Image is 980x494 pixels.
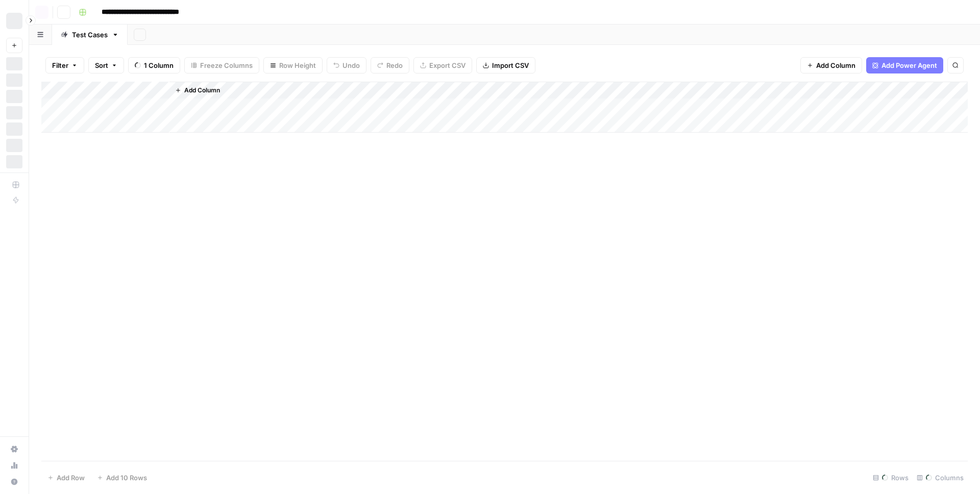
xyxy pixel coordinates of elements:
[200,60,253,70] span: Freeze Columns
[95,60,108,70] span: Sort
[476,57,535,73] button: Import CSV
[52,60,68,70] span: Filter
[327,57,366,73] button: Undo
[128,57,180,73] button: 1 Column
[88,57,124,73] button: Sort
[144,60,174,70] span: 1 Column
[869,470,913,486] div: Rows
[6,441,22,457] a: Settings
[429,60,465,70] span: Export CSV
[41,470,91,486] button: Add Row
[106,473,147,483] span: Add 10 Rows
[881,60,937,70] span: Add Power Agent
[184,86,220,95] span: Add Column
[52,24,128,45] a: Test Cases
[816,60,855,70] span: Add Column
[171,84,224,97] button: Add Column
[386,60,403,70] span: Redo
[342,60,360,70] span: Undo
[72,30,108,40] div: Test Cases
[263,57,323,73] button: Row Height
[866,57,943,73] button: Add Power Agent
[413,57,472,73] button: Export CSV
[6,457,22,474] a: Usage
[91,470,153,486] button: Add 10 Rows
[45,57,84,73] button: Filter
[492,60,529,70] span: Import CSV
[371,57,409,73] button: Redo
[6,474,22,490] button: Help + Support
[913,470,968,486] div: Columns
[279,60,316,70] span: Row Height
[184,57,259,73] button: Freeze Columns
[800,57,862,73] button: Add Column
[57,473,85,483] span: Add Row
